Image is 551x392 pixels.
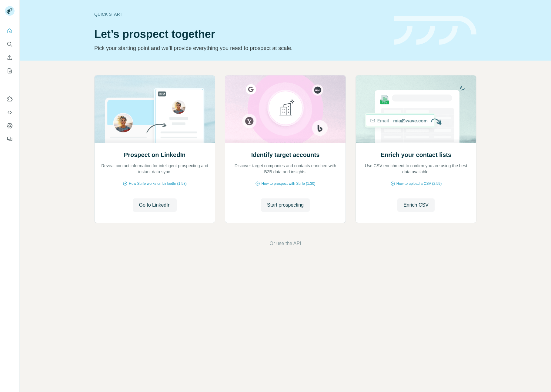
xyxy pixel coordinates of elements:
button: Quick start [5,25,15,36]
div: Quick start [94,11,386,17]
button: Enrich CSV [397,198,435,212]
button: Dashboard [5,120,15,131]
span: How to upload a CSV (2:59) [396,181,442,186]
p: Discover target companies and contacts enriched with B2B data and insights. [231,163,339,175]
button: My lists [5,65,15,76]
button: Start prospecting [261,198,310,212]
img: banner [394,16,476,45]
button: Feedback [5,134,15,145]
button: Go to LinkedIn [133,198,176,212]
span: Enrich CSV [403,201,429,209]
img: Identify target accounts [225,75,346,143]
button: Search [5,39,15,50]
span: How Surfe works on LinkedIn (1:58) [129,181,187,186]
img: Prospect on LinkedIn [94,75,215,143]
p: Use CSV enrichment to confirm you are using the best data available. [362,163,470,175]
img: Enrich your contact lists [356,75,476,143]
h1: Let’s prospect together [94,28,386,40]
h2: Enrich your contact lists [381,151,451,159]
p: Pick your starting point and we’ll provide everything you need to prospect at scale. [94,44,386,52]
span: Go to LinkedIn [139,201,170,209]
button: Or use the API [269,240,301,247]
button: Enrich CSV [5,52,15,63]
span: Start prospecting [267,201,304,209]
h2: Identify target accounts [251,151,320,159]
h2: Prospect on LinkedIn [124,151,185,159]
span: How to prospect with Surfe (1:30) [261,181,315,186]
button: Use Surfe on LinkedIn [5,94,15,105]
p: Reveal contact information for intelligent prospecting and instant data sync. [101,163,209,175]
button: Use Surfe API [5,107,15,118]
